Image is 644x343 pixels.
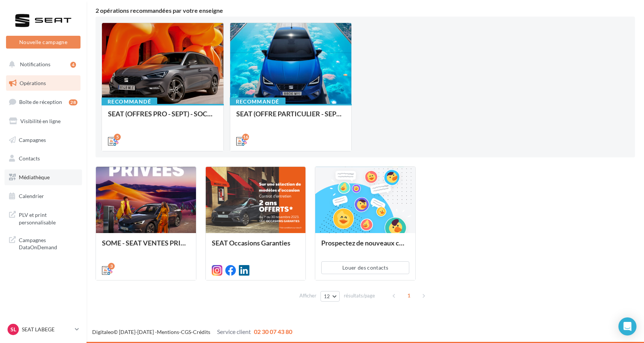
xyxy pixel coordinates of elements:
div: Recommandé [230,98,286,106]
a: Contacts [5,151,82,166]
button: 12 [320,291,340,302]
span: © [DATE]-[DATE] - - - [92,329,292,335]
span: Calendrier [19,193,44,199]
div: 5 [114,134,121,140]
p: SEAT LABEGE [22,326,72,333]
span: Opérations [20,80,46,86]
span: Campagnes [19,136,46,143]
a: SL SEAT LABEGE [6,322,80,337]
button: Notifications 4 [5,56,79,72]
a: Campagnes [5,132,82,148]
span: Notifications [20,61,50,67]
div: 2 opérations recommandées par votre enseigne [96,8,635,14]
span: Afficher [299,292,316,299]
a: Mentions [157,329,179,335]
a: Boîte de réception28 [5,94,82,110]
a: Médiathèque [5,169,82,185]
a: Crédits [193,329,210,335]
span: 12 [324,293,330,299]
a: Opérations [5,75,82,91]
div: 4 [70,62,76,68]
div: 3 [108,263,115,270]
span: Contacts [19,155,40,162]
span: Service client [217,328,251,335]
a: Calendrier [5,188,82,204]
div: 28 [69,99,77,105]
span: Médiathèque [19,174,50,180]
span: PLV et print personnalisable [19,210,77,226]
div: SEAT Occasions Garanties [212,239,300,254]
div: Recommandé [102,98,157,106]
span: résultats/page [344,292,375,299]
div: 16 [242,134,249,140]
span: Campagnes DataOnDemand [19,235,77,251]
button: Nouvelle campagne [6,36,80,49]
button: Louer des contacts [321,261,409,274]
span: 1 [403,290,415,302]
span: 02 30 07 43 80 [254,328,292,335]
span: Boîte de réception [19,99,62,105]
div: SEAT (OFFRES PRO - SEPT) - SOCIAL MEDIA [108,110,217,125]
a: Visibilité en ligne [5,113,82,129]
a: PLV et print personnalisable [5,207,82,229]
a: CGS [181,329,191,335]
span: SL [11,326,16,333]
span: Visibilité en ligne [20,118,61,124]
div: SOME - SEAT VENTES PRIVEES [102,239,190,254]
div: Open Intercom Messenger [618,317,636,335]
div: Prospectez de nouveaux contacts [321,239,409,254]
a: Campagnes DataOnDemand [5,232,82,254]
a: Digitaleo [92,329,114,335]
div: SEAT (OFFRE PARTICULIER - SEPT) - SOCIAL MEDIA [236,110,346,125]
